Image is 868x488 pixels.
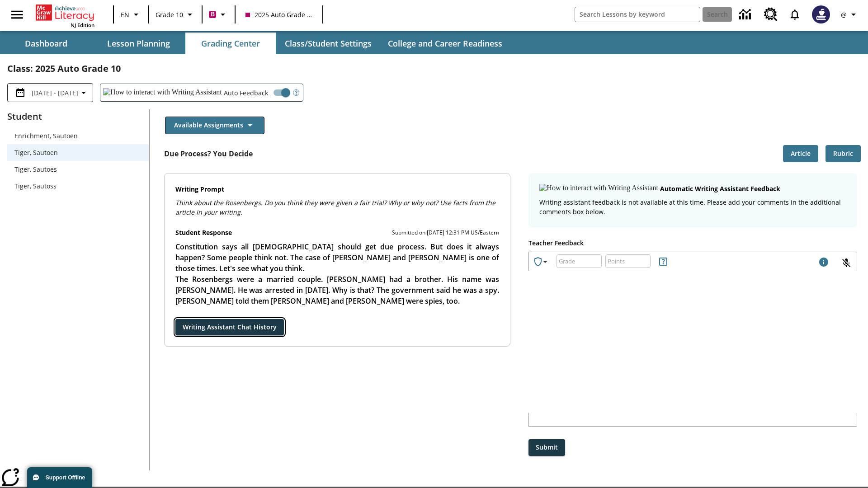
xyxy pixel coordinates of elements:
[528,439,565,456] button: Submit
[224,88,268,98] span: Auto Feedback
[14,164,142,174] span: Tiger, Sautoes
[381,33,509,54] button: College and Career Readiness
[783,145,818,163] button: Article, Will open in new tab
[14,131,142,141] span: Enrichment, Sautoen
[11,87,89,98] button: Select the date range menu item
[175,319,284,336] button: Writing Assistant Chat History
[93,33,184,54] button: Lesson Planning
[660,184,780,194] p: Automatic writing assistant feedback
[654,253,672,271] button: Rules for Earning Points and Achievements, Will open in new tab
[205,6,232,23] button: Boost Class color is violet red. Change class color
[103,88,222,97] img: How to interact with Writing Assistant
[152,6,199,23] button: Grade: Grade 10, Select a grade
[7,109,149,124] p: Student
[557,249,602,273] input: Grade: Letters, numbers, %, + and - are allowed.
[175,184,500,194] p: Writing Prompt
[4,1,30,28] button: Open side menu
[175,274,500,306] p: The Rosenbergs were a married couple. [PERSON_NAME] had a brother. His name was [PERSON_NAME]. He...
[7,161,149,178] div: Tiger, Sautoes
[117,6,146,23] button: Language: EN, Select a language
[14,148,142,157] span: Tiger, Sautoen
[164,148,253,159] p: Due Process? You Decide
[7,61,861,76] h2: Class : 2025 Auto Grade 10
[605,249,651,273] input: Points: Must be equal to or less than 25.
[7,178,149,194] div: Tiger, Sautoss
[185,33,276,54] button: Grading Center
[841,10,847,19] span: @
[835,252,857,274] button: Click to activate and allow voice recognition
[557,254,602,268] div: Grade: Letters, numbers, %, + and - are allowed.
[175,241,500,308] p: Student Response
[245,10,312,19] span: 2025 Auto Grade 10
[528,238,857,248] p: Teacher Feedback
[529,253,554,271] button: Achievements
[7,144,149,161] div: Tiger, Sautoen
[175,198,500,217] div: Think about the Rosenbergs. Do you think they were given a fair trial? Why or why not? Use facts ...
[812,5,830,23] img: Avatar
[392,228,499,237] p: Submitted on [DATE] 12:31 PM US/Eastern
[1,33,91,54] button: Dashboard
[289,84,303,101] button: Open Help for Writing Assistant
[78,87,89,98] svg: Collapse Date Range Filter
[835,6,864,23] button: Profile/Settings
[27,467,92,488] button: Support Offline
[175,228,232,238] p: Student Response
[175,241,500,274] p: Constitution says all [DEMOGRAPHIC_DATA] should get due process. But does it always happen? Some ...
[818,257,829,269] div: Maximum 1000 characters Press Escape to exit toolbar and use left and right arrow keys to access ...
[605,254,651,268] div: Points: Must be equal to or less than 25.
[46,474,85,481] span: Support Offline
[807,3,835,26] button: Select a new avatar
[36,4,94,22] a: Home
[826,145,861,163] button: Rubric, Will open in new tab
[121,10,129,19] span: EN
[156,10,183,19] span: Grade 10
[783,3,807,26] a: Notifications
[734,2,759,27] a: Data Center
[36,3,94,28] div: Home
[575,7,700,22] input: search field
[759,2,783,27] a: Resource Center, Will open in new tab
[175,306,500,317] p: [PERSON_NAME] and [PERSON_NAME] were arrested. They were put on tri
[539,197,846,216] p: Writing assistant feedback is not available at this time. Please add your comments in the additio...
[211,9,215,20] span: B
[71,22,94,28] span: NJ Edition
[165,117,264,134] button: Available Assignments
[7,127,149,144] div: Enrichment, Sautoen
[539,184,658,193] img: How to interact with Writing Assistant
[14,181,142,191] span: Tiger, Sautoss
[32,88,78,98] span: [DATE] - [DATE]
[278,33,379,54] button: Class/Student Settings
